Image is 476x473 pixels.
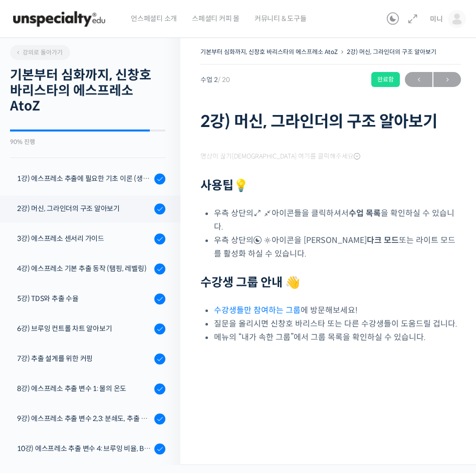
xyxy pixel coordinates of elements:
[10,67,165,114] h2: 기본부터 심화까지, 신창호 바리스타의 에스프레소 AtoZ
[214,206,461,233] li: 우측 상단의 아이콘들을 클릭하셔서 을 확인하실 수 있습니다.
[371,72,400,87] div: 완료함
[17,443,151,454] div: 10강) 에스프레소 추출 변수 4: 브루잉 비율, Brew Ratio
[214,233,461,260] li: 우측 상단의 아이콘을 [PERSON_NAME] 또는 라이트 모드를 활성화 하실 수 있습니다.
[15,48,63,56] span: 강의로 돌아가기
[200,275,300,290] strong: 수강생 그룹 안내 👋
[17,413,151,424] div: 9강) 에스프레소 추출 변수 2,3: 분쇄도, 추출 시간
[17,353,151,364] div: 7강) 추출 설계를 위한 커핑
[405,72,432,87] a: ←이전
[214,317,461,330] li: 질문을 올리시면 신창호 바리스타 또는 다른 수강생들이 도움드릴 겁니다.
[200,152,360,160] span: 영상이 끊기[DEMOGRAPHIC_DATA] 여기를 클릭해주세요
[200,112,461,131] h1: 2강) 머신, 그라인더의 구조 알아보기
[17,233,151,244] div: 3강) 에스프레소 센서리 가이드
[218,75,230,84] span: / 20
[10,45,70,60] a: 강의로 돌아가기
[214,305,301,315] a: 수강생들만 참여하는 그룹
[349,208,381,218] b: 수업 목록
[233,178,249,193] strong: 💡
[433,73,461,86] span: →
[17,203,151,214] div: 2강) 머신, 그라인더의 구조 알아보기
[17,323,151,334] div: 6강) 브루잉 컨트롤 차트 알아보기
[347,48,436,55] a: 2강) 머신, 그라인더의 구조 알아보기
[200,48,338,55] a: 기본부터 심화까지, 신창호 바리스타의 에스프레소 AtoZ
[17,173,151,184] div: 1강) 에스프레소 추출에 필요한 기초 이론 (생두, 가공, 로스팅)
[10,139,165,145] div: 90% 진행
[405,73,432,86] span: ←
[17,383,151,394] div: 8강) 에스프레소 추출 변수 1: 물의 온도
[17,293,151,304] div: 5강) TDS와 추출 수율
[200,178,249,193] strong: 사용팁
[214,330,461,344] li: 메뉴의 “내가 속한 그룹”에서 그룹 목록을 확인하실 수 있습니다.
[367,235,399,245] b: 다크 모드
[17,263,151,274] div: 4강) 에스프레소 기본 추출 동작 (탬핑, 레벨링)
[200,76,230,83] span: 수업 2
[214,303,461,317] li: 에 방문해보세요!
[430,14,443,23] span: 미니
[433,72,461,87] a: 다음→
